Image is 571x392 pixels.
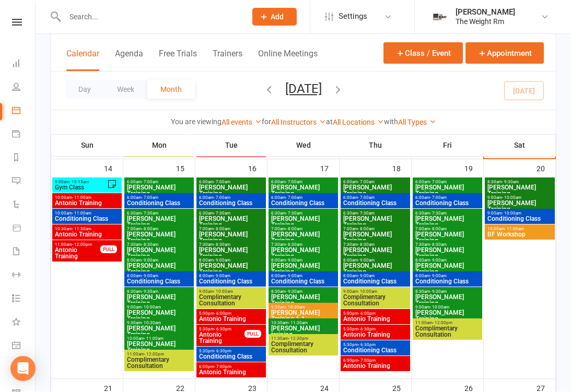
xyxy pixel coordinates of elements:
span: [PERSON_NAME] Training [199,185,264,197]
span: 6:00pm [199,365,264,370]
span: 9:30am [126,321,192,326]
span: 6:30am [126,211,192,216]
span: BF Workshop [487,232,553,238]
span: [PERSON_NAME] Training [199,247,264,260]
span: - 10:00am [430,305,449,310]
span: 6:00am [199,180,264,185]
span: - 8:00am [286,227,302,232]
span: [PERSON_NAME] Training [126,247,192,260]
span: 11:00am [54,243,101,247]
span: 7:30am [415,243,480,247]
span: - 8:30am [214,243,230,247]
span: - 12:30pm [288,337,308,341]
span: 10:00am [54,211,120,216]
a: General attendance kiosk mode [12,335,36,359]
span: - 7:00am [142,180,158,185]
span: [PERSON_NAME] Training [271,294,336,307]
span: 8:30am [487,180,553,185]
strong: at [326,118,333,126]
span: [PERSON_NAME] Training [343,263,408,276]
a: Payments [12,124,36,147]
span: Conditioning Class [126,200,192,207]
span: - 12:00pm [144,352,164,357]
button: Day [65,80,104,99]
button: Free Trials [159,49,197,72]
span: [PERSON_NAME] Training [126,263,192,276]
div: 16 [248,160,267,177]
th: Thu [340,135,412,157]
span: Conditioning Class [271,279,336,285]
span: [PERSON_NAME] Training [487,200,553,213]
span: Conditioning Class [343,279,408,285]
th: Wed [267,135,340,157]
span: [PERSON_NAME] Training [487,185,553,197]
span: - 11:00am [144,337,164,341]
span: [PERSON_NAME] Training [126,185,192,197]
th: Sun [51,135,123,157]
button: Appointment [465,43,544,64]
span: - 10:00am [502,196,521,200]
span: Add [271,13,284,21]
span: - 9:30am [502,180,519,185]
strong: for [262,118,271,126]
span: - 11:30am [72,227,91,232]
span: - 8:30am [142,243,158,247]
span: 7:30am [199,243,264,247]
div: 15 [176,160,195,177]
span: [PERSON_NAME] Training [199,216,264,229]
span: - 7:00am [358,196,375,200]
span: 7:00am [343,227,408,232]
span: [PERSON_NAME] Training [126,326,192,338]
span: - 11:00am [72,196,91,200]
span: 8:00am [343,274,408,279]
span: 9:00am [487,211,553,216]
div: 14 [104,160,123,177]
span: - 9:00am [214,274,230,279]
span: [PERSON_NAME] Training [199,232,264,244]
span: 6:30am [415,211,480,216]
span: [PERSON_NAME] Training [126,232,192,244]
span: 8:00am [199,274,264,279]
span: 7:30am [271,243,336,247]
span: 6:00am [271,196,336,200]
button: Add [252,8,297,26]
span: [PERSON_NAME] Training [271,216,336,229]
th: Sat [484,135,556,157]
span: - 7:00pm [358,359,376,363]
span: 5:30pm [343,327,408,332]
span: 7:00am [415,227,480,232]
span: Conditioning Class [199,200,264,207]
span: - 7:00am [358,180,375,185]
span: [PERSON_NAME] Training [271,263,336,276]
button: Calendar [66,49,99,72]
span: - 8:00am [430,227,447,232]
span: 6:00am [415,180,480,185]
strong: You are viewing [171,118,222,126]
span: - 8:00am [142,227,158,232]
span: [PERSON_NAME] Training [199,263,264,276]
span: [PERSON_NAME] Training [271,247,336,260]
span: - 9:00am [286,274,302,279]
th: Fri [412,135,484,157]
span: Conditioning Class [126,279,192,285]
span: Conditioning Class [415,200,480,207]
span: [PERSON_NAME] Training [343,185,408,197]
span: 6:30am [343,211,408,216]
span: - 9:30am [142,290,158,294]
a: All Instructors [271,118,326,127]
div: 18 [392,160,411,177]
span: - 6:30pm [214,349,231,354]
span: - 9:00am [430,274,447,279]
strong: with [384,118,398,126]
span: - 8:00am [358,227,375,232]
span: - 10:30am [286,305,305,310]
th: Mon [123,135,195,157]
span: Complimentary Consultation [199,294,264,307]
span: [PERSON_NAME] Training [415,263,480,276]
span: 8:00am [126,274,192,279]
span: - 9:00am [358,274,375,279]
span: - 8:00am [214,227,230,232]
span: 6:00am [126,196,192,200]
span: - 8:30am [358,243,375,247]
span: - 9:30am [430,290,447,294]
